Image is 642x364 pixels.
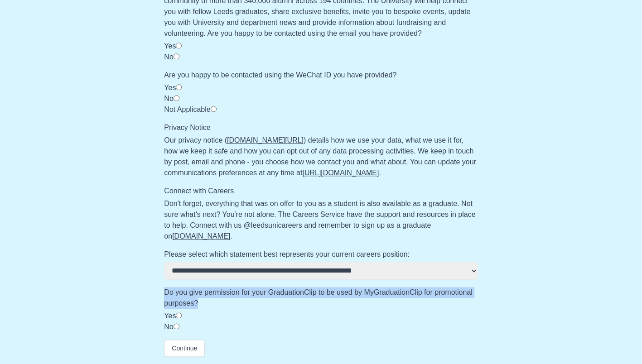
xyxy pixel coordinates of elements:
label: No [164,95,173,102]
button: Continue [164,340,205,357]
label: Yes [164,42,176,50]
a: [DOMAIN_NAME][URL] [227,136,304,144]
a: [URL][DOMAIN_NAME] [302,169,379,177]
p: Our privacy notice ( ) details how we use your data, what we use it for, how we keep it safe and ... [164,135,478,178]
label: Connect with Careers [164,186,478,196]
label: No [164,53,173,61]
label: Yes [164,84,176,91]
a: [DOMAIN_NAME] [172,232,230,240]
label: Do you give permission for your GraduationClip to be used by MyGraduationClip for promotional pur... [164,287,478,309]
label: Privacy Notice [164,122,478,133]
label: Are you happy to be contacted using the WeChat ID you have provided? [164,70,478,81]
label: No [164,323,173,330]
label: Yes [164,312,176,320]
p: Don't forget, everything that was on offer to you as a student is also available as a graduate. N... [164,198,478,242]
label: Not Applicable [164,105,210,113]
label: Please select which statement best represents your current careers position: [164,249,478,260]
